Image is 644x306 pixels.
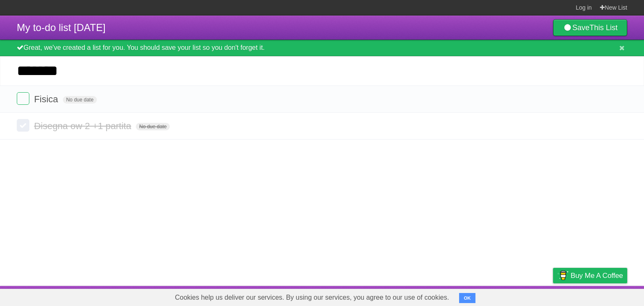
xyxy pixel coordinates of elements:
label: Done [17,119,29,132]
span: Buy me a coffee [571,268,623,283]
a: About [441,288,459,304]
a: Buy me a coffee [553,268,627,283]
a: Developers [469,288,503,304]
span: No due date [63,96,97,104]
a: Privacy [542,288,564,304]
b: This List [589,23,618,32]
span: My to-do list [DATE] [17,22,106,33]
span: No due date [136,123,170,130]
img: Buy me a coffee [557,268,569,283]
a: SaveThis List [553,19,627,36]
span: Disegna ow 2 +1 partita [34,121,133,131]
a: Terms [514,288,532,304]
span: Cookies help us deliver our services. By using our services, you agree to our use of cookies. [166,289,457,306]
span: Fisica [34,94,60,104]
a: Suggest a feature [574,288,627,304]
button: OK [459,293,475,303]
label: Done [17,92,29,105]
